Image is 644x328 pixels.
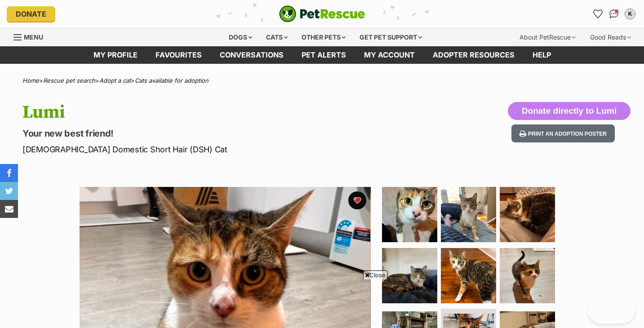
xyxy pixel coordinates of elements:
a: Favourites [591,7,605,21]
a: Donate [7,6,55,22]
div: Cats [260,28,294,46]
p: Your new best friend! [22,127,393,140]
button: Donate directly to Lumi [508,102,631,120]
iframe: Help Scout Beacon - Open [588,297,635,324]
iframe: Advertisement [159,283,486,324]
span: Menu [24,33,43,41]
img: chat-41dd97257d64d25036548639549fe6c8038ab92f7586957e7f3b1b290dea8141.svg [609,9,619,18]
img: Photo of Lumi [382,248,437,303]
button: Print an adoption poster [511,124,615,143]
img: Photo of Lumi [441,248,496,303]
a: My profile [84,46,147,64]
a: Home [22,77,39,84]
div: About PetRescue [513,28,582,46]
a: Pet alerts [293,46,355,64]
ul: Account quick links [591,7,637,21]
a: My account [355,46,424,64]
button: My account [623,7,637,21]
a: PetRescue [279,5,365,22]
a: Cats available for adoption [135,77,209,84]
a: Help [524,46,560,64]
a: Conversations [607,7,621,21]
a: Menu [13,28,49,44]
a: conversations [211,46,293,64]
img: Photo of Lumi [500,248,555,303]
div: Dogs [222,28,258,46]
div: K [626,9,635,18]
a: Adopt a cat [99,77,131,84]
div: Good Reads [584,28,637,46]
img: Photo of Lumi [441,187,496,242]
a: Adopter resources [424,46,524,64]
img: Photo of Lumi [382,187,437,242]
img: Photo of Lumi [500,187,555,242]
a: Favourites [147,46,211,64]
p: [DEMOGRAPHIC_DATA] Domestic Short Hair (DSH) Cat [22,143,393,155]
a: Rescue pet search [43,77,95,84]
div: Get pet support [353,28,428,46]
div: Other pets [295,28,352,46]
button: favourite [348,191,366,209]
img: logo-cat-932fe2b9b8326f06289b0f2fb663e598f794de774fb13d1741a6617ecf9a85b4.svg [279,5,365,22]
span: Close [363,270,387,279]
h1: Lumi [22,102,393,123]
